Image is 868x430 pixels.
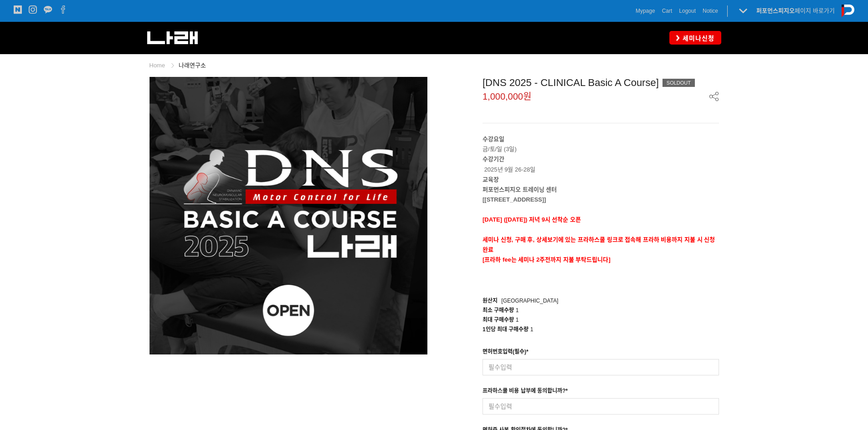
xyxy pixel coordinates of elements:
strong: [[STREET_ADDRESS]] [483,196,546,203]
span: 1인당 최대 구매수량 [483,326,529,333]
strong: 세미나 신청, 구매 후, 상세보기에 있는 프라하스쿨 링크로 접속해 프라하 비용까지 지불 시 신청완료 [483,236,715,253]
strong: 수강요일 [483,136,504,142]
span: [프라하 fee는 세미나 2주전까지 지불 부탁드립니다] [483,256,611,263]
div: 프라하스쿨 비용 납부에 동의합니까? [483,386,568,398]
p: 2025년 9월 26-28일 [483,154,719,174]
a: Home [149,62,165,69]
div: 면허번호입력(필수) [483,347,529,359]
span: [GEOGRAPHIC_DATA] [501,298,558,304]
strong: 퍼포먼스피지오 [756,7,795,14]
strong: 퍼포먼스피지오 트레이닝 센터 [483,186,557,193]
strong: 수강기간 [483,156,504,162]
a: Notice [703,6,718,15]
div: [DNS 2025 - CLINICAL Basic A Course] [483,77,719,89]
a: 나래연구소 [179,62,206,69]
span: 1,000,000원 [483,92,531,101]
span: 1 [516,307,519,314]
strong: 교육장 [483,176,499,183]
span: 최소 구매수량 [483,307,514,314]
span: 1 [516,317,519,323]
p: 금/토/일 (3일) [483,134,719,154]
span: 원산지 [483,298,498,304]
a: 퍼포먼스피지오페이지 바로가기 [756,7,835,14]
span: 세미나신청 [680,34,714,43]
span: [DATE] ([DATE]) 저녁 9시 선착순 오픈 [483,216,581,223]
span: 최대 구매수량 [483,317,514,323]
div: SOLDOUT [663,79,695,87]
a: 세미나신청 [669,31,721,44]
input: 필수입력 [483,398,719,415]
a: Logout [679,6,696,15]
a: Cart [662,6,673,15]
a: Mypage [636,6,655,15]
input: 필수입력 [483,359,719,375]
span: 1 [530,326,534,333]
